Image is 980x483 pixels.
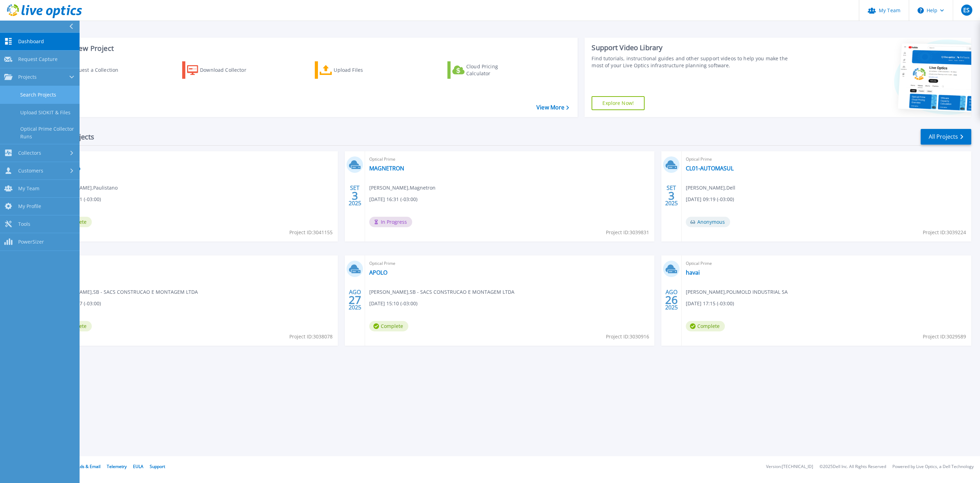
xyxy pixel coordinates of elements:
[592,96,645,110] a: Explore Now!
[369,195,417,203] span: [DATE] 16:31 (-03:00)
[18,221,30,227] span: Tools
[668,193,675,199] span: 3
[592,55,792,69] div: Find tutorials, instructional guides and other support videos to help you make the most of your L...
[18,239,44,245] span: PowerSizer
[182,61,260,79] a: Download Collector
[369,217,412,227] span: In Progress
[447,61,525,79] a: Cloud Pricing Calculator
[369,260,650,267] span: Optical Prime
[369,155,650,163] span: Optical Prime
[369,184,436,192] span: [PERSON_NAME] , Magnetron
[686,165,734,172] a: CL01-AUTOMASUL
[348,183,362,208] div: SET 2025
[352,193,358,199] span: 3
[77,463,101,469] a: Ads & Email
[18,56,58,62] span: Request Capture
[963,7,970,13] span: ES
[686,269,700,276] a: havai
[69,63,125,77] div: Request a Collection
[369,321,408,331] span: Complete
[53,184,118,192] span: [PERSON_NAME] , Paulistano
[107,463,127,469] a: Telemetry
[18,74,37,80] span: Projects
[369,165,404,172] a: MAGNETRON
[686,217,730,227] span: Anonymous
[686,260,967,267] span: Optical Prime
[18,168,43,174] span: Customers
[18,185,39,192] span: My Team
[315,61,393,79] a: Upload Files
[923,333,966,340] span: Project ID: 3029589
[53,288,198,296] span: [PERSON_NAME] , SB - SACS CONSTRUCAO E MONTAGEM LTDA
[819,465,886,469] li: © 2025 Dell Inc. All Rights Reserved
[369,269,387,276] a: APOLO
[369,300,417,307] span: [DATE] 15:10 (-03:00)
[289,229,333,236] span: Project ID: 3041155
[200,63,256,77] div: Download Collector
[466,63,522,77] div: Cloud Pricing Calculator
[536,104,569,111] a: View More
[348,287,362,313] div: AGO 2025
[686,300,734,307] span: [DATE] 17:15 (-03:00)
[686,288,788,296] span: [PERSON_NAME] , POLIMOLD INDUSTRIAL SA
[289,333,333,340] span: Project ID: 3038078
[50,61,127,79] a: Request a Collection
[50,45,569,52] h3: Start a New Project
[349,297,361,303] span: 27
[665,183,678,208] div: SET 2025
[665,297,678,303] span: 26
[892,465,974,469] li: Powered by Live Optics, a Dell Technology
[53,155,334,163] span: Optical Prime
[606,229,649,236] span: Project ID: 3039831
[18,203,41,209] span: My Profile
[686,321,725,331] span: Complete
[921,129,971,145] a: All Projects
[369,288,514,296] span: [PERSON_NAME] , SB - SACS CONSTRUCAO E MONTAGEM LTDA
[334,63,389,77] div: Upload Files
[592,43,792,52] div: Support Video Library
[606,333,649,340] span: Project ID: 3030916
[150,463,165,469] a: Support
[133,463,143,469] a: EULA
[18,38,44,45] span: Dashboard
[686,184,735,192] span: [PERSON_NAME] , Dell
[686,195,734,203] span: [DATE] 09:19 (-03:00)
[18,150,41,156] span: Collectors
[53,260,334,267] span: Optical Prime
[766,465,813,469] li: Version: [TECHNICAL_ID]
[686,155,967,163] span: Optical Prime
[665,287,678,313] div: AGO 2025
[923,229,966,236] span: Project ID: 3039224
